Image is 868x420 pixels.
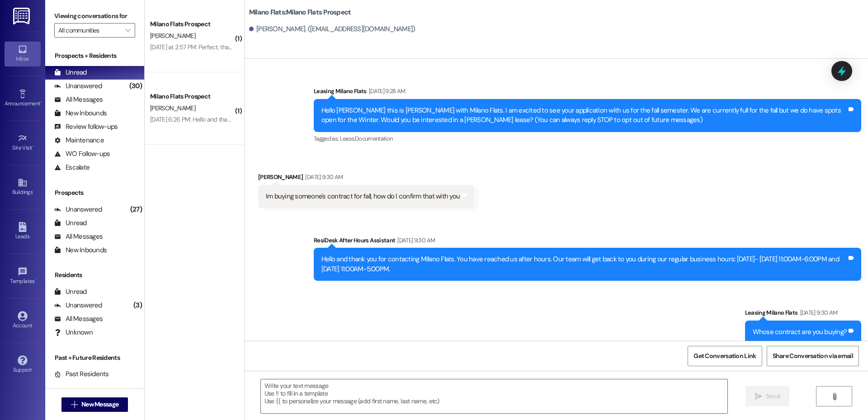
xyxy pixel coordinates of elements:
div: Prospects [45,188,144,198]
div: Past Residents [54,369,109,379]
div: Leasing Milano Flats [314,86,861,99]
i:  [71,401,78,408]
div: Residents [45,270,144,280]
div: Unanswered [54,301,102,310]
input: All communities [58,23,121,38]
b: Milano Flats: Milano Flats Prospect [249,8,351,17]
div: [DATE] 9:30 AM [395,236,435,245]
a: Support [5,353,41,377]
img: ResiDesk Logo [13,8,32,24]
div: Milano Flats Prospect [150,19,234,29]
div: Im buying someone's contract for fall, how do I confirm that with you [266,192,460,201]
div: All Messages [54,314,103,324]
span: • [35,277,36,283]
i:  [125,27,130,34]
div: Unread [54,287,87,297]
div: [DATE] at 2:57 PM: Perfect, thank you [150,43,246,51]
div: [PERSON_NAME] [258,172,474,185]
div: (27) [128,203,144,217]
span: New Message [81,400,118,409]
span: Documentation [355,135,393,142]
div: New Inbounds [54,109,107,118]
i:  [831,393,838,400]
a: Buildings [5,175,41,199]
div: Unread [54,68,87,77]
span: • [33,143,34,150]
i:  [755,393,762,400]
div: Milano Flats Prospect [150,92,234,101]
a: Account [5,308,41,333]
div: (3) [131,298,144,312]
button: New Message [61,397,128,412]
div: [DATE] 6:26 PM: Hello and thank you for contacting Milano Flats. You have reached us after hours.... [150,115,736,123]
a: Leads [5,219,41,244]
span: Lease , [340,135,355,142]
div: Hello [PERSON_NAME] this is [PERSON_NAME] with Milano Flats. I am excited to see your application... [321,106,847,125]
span: • [40,99,42,105]
a: Inbox [5,42,41,66]
button: Share Conversation via email [767,346,859,366]
span: [PERSON_NAME] [150,104,195,112]
span: [PERSON_NAME] [150,32,195,40]
div: New Inbounds [54,245,107,255]
div: [DATE] 9:30 AM [303,172,343,182]
div: (30) [127,79,144,93]
div: All Messages [54,232,103,241]
div: Past + Future Residents [45,353,144,363]
span: Share Conversation via email [773,351,853,361]
div: WO Follow-ups [54,149,110,159]
div: Unread [54,218,87,228]
div: Whose contract are you buying? [753,327,847,337]
div: [PERSON_NAME]. ([EMAIL_ADDRESS][DOMAIN_NAME]) [249,24,415,34]
div: Hello and thank you for contacting Milano Flats. You have reached us after hours. Our team will g... [321,255,847,274]
div: Maintenance [54,136,104,145]
button: Get Conversation Link [688,346,762,366]
span: Send [766,392,780,401]
div: [DATE] 9:28 AM [367,86,406,96]
a: Templates • [5,264,41,288]
div: All Messages [54,95,103,104]
div: ResiDesk After Hours Assistant [314,236,861,248]
span: Get Conversation Link [693,351,756,361]
label: Viewing conversations for [54,9,135,23]
div: Tagged as: [314,132,861,145]
div: Escalate [54,163,90,172]
a: Site Visit • [5,131,41,155]
div: Unknown [54,328,93,337]
div: Unanswered [54,205,102,214]
div: [DATE] 9:30 AM [798,308,838,317]
div: Unanswered [54,81,102,91]
div: Review follow-ups [54,122,118,132]
div: Prospects + Residents [45,51,144,61]
button: Send [745,386,789,406]
div: Leasing Milano Flats [745,308,862,321]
